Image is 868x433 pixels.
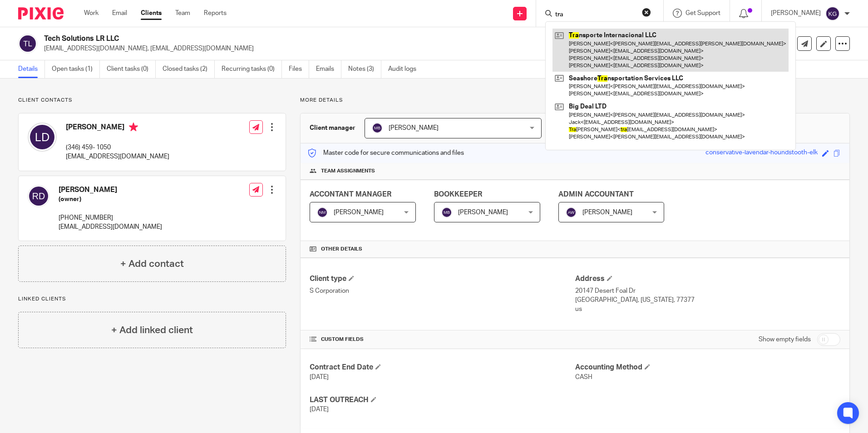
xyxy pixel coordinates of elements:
[300,97,850,104] p: More details
[120,257,184,271] h4: + Add contact
[434,191,482,198] span: BOOKKEEPER
[575,363,840,372] h4: Accounting Method
[575,305,840,314] p: us
[759,335,811,344] label: Show empty fields
[566,207,577,218] img: svg%3E
[44,44,726,53] p: [EMAIL_ADDRESS][DOMAIN_NAME], [EMAIL_ADDRESS][DOMAIN_NAME]
[554,11,636,19] input: Search
[18,295,286,303] p: Linked clients
[575,274,840,284] h4: Address
[825,6,840,21] img: svg%3E
[575,295,840,305] p: [GEOGRAPHIC_DATA], [US_STATE], 77377
[111,323,193,337] h4: + Add linked client
[52,60,100,78] a: Open tasks (1)
[316,60,341,78] a: Emails
[289,60,309,78] a: Files
[163,60,215,78] a: Closed tasks (2)
[558,191,634,198] span: ADMIN ACCOUNTANT
[310,374,329,380] span: [DATE]
[310,406,329,413] span: [DATE]
[84,9,99,18] a: Work
[18,7,64,20] img: Pixie
[348,60,381,78] a: Notes (3)
[771,9,821,18] p: [PERSON_NAME]
[141,9,162,18] a: Clients
[204,9,227,18] a: Reports
[59,185,162,195] h4: [PERSON_NAME]
[705,148,818,158] div: conservative-lavendar-houndstooth-elk
[686,10,720,16] span: Get Support
[321,246,362,253] span: Other details
[222,60,282,78] a: Recurring tasks (0)
[107,60,156,78] a: Client tasks (0)
[59,195,162,204] h5: (owner)
[66,152,169,161] p: [EMAIL_ADDRESS][DOMAIN_NAME]
[112,9,127,18] a: Email
[310,363,575,372] h4: Contract End Date
[59,222,162,231] p: [EMAIL_ADDRESS][DOMAIN_NAME]
[317,207,328,218] img: svg%3E
[310,286,575,295] p: S Corporation
[66,143,169,152] p: (346) 459- 1050
[59,213,162,222] p: [PHONE_NUMBER]
[575,286,840,295] p: 20147 Desert Foal Dr
[44,34,590,44] h2: Tech Solutions LR LLC
[307,148,464,157] p: Master code for secure communications and files
[18,60,45,78] a: Details
[129,123,138,132] i: Primary
[441,207,452,218] img: svg%3E
[66,123,169,134] h4: [PERSON_NAME]
[310,395,575,405] h4: LAST OUTREACH
[310,123,355,133] h3: Client manager
[28,123,57,152] img: svg%3E
[310,274,575,284] h4: Client type
[334,209,384,216] span: [PERSON_NAME]
[28,185,49,207] img: svg%3E
[582,209,632,216] span: [PERSON_NAME]
[321,167,375,175] span: Team assignments
[310,191,391,198] span: ACCONTANT MANAGER
[642,8,651,17] button: Clear
[372,123,383,133] img: svg%3E
[310,336,575,343] h4: CUSTOM FIELDS
[389,125,439,131] span: [PERSON_NAME]
[18,97,286,104] p: Client contacts
[175,9,190,18] a: Team
[458,209,508,216] span: [PERSON_NAME]
[18,34,37,53] img: svg%3E
[575,374,592,380] span: CASH
[388,60,423,78] a: Audit logs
